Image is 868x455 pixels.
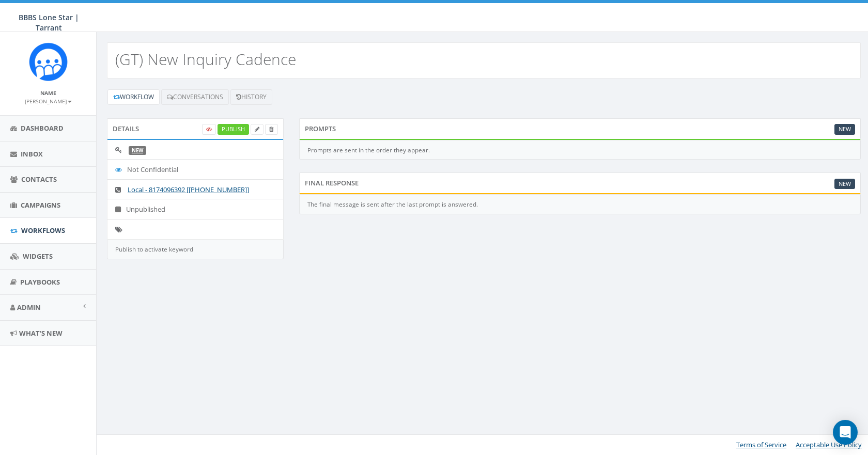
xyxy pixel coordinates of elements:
a: New [834,124,855,135]
a: Publish [218,124,249,135]
a: Acceptable Use Policy [796,440,862,449]
small: [PERSON_NAME] [25,98,72,105]
div: Final Response [299,172,861,193]
a: Workflow [107,89,160,105]
a: Terms of Service [736,440,786,449]
h2: (GT) New Inquiry Cadence [115,51,296,68]
span: Workflows [21,226,65,235]
div: Open Intercom Messenger [833,420,858,445]
div: Details [107,118,284,139]
img: Rally_Corp_Icon_1.png [29,42,68,81]
div: The final message is sent after the last prompt is answered. [299,195,861,214]
span: Admin [17,303,41,312]
a: [PERSON_NAME] [25,96,72,105]
a: New [834,179,855,190]
div: Publish to activate keyword [107,240,284,259]
a: Local - 8174096392 [[PHONE_NUMBER]] [128,185,249,194]
div: Prompts are sent in the order they appear. [299,140,861,160]
li: Unpublished [107,199,283,219]
span: Playbooks [20,277,60,287]
span: What's New [19,328,63,338]
span: Campaigns [21,200,60,210]
span: Contacts [21,175,57,184]
li: Not Confidential [107,159,283,180]
span: Inbox [21,149,43,159]
small: Name [40,89,56,97]
a: History [230,89,272,105]
a: New [132,147,143,154]
span: BBBS Lone Star | Tarrant [19,12,79,33]
a: Conversations [161,89,229,105]
span: Dashboard [21,123,64,133]
span: Widgets [23,252,53,261]
div: Prompts [299,118,861,139]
